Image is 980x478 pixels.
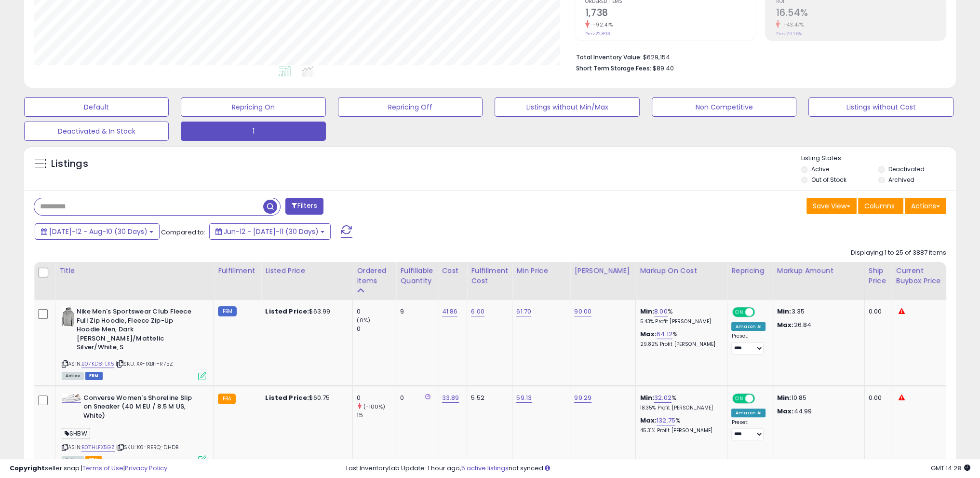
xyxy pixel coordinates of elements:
[654,393,671,403] a: 32.02
[62,307,206,379] div: ASIN:
[734,394,746,402] span: ON
[442,393,459,403] a: 33.89
[10,464,167,473] div: seller snap | |
[888,165,925,173] label: Deactivated
[77,307,194,355] b: Nike Men's Sportswear Club Fleece Full Zip Hoodie, Fleece Zip-Up Hoodie Men, Dark [PERSON_NAME]/M...
[82,464,123,473] a: Terms of Use
[357,316,370,324] small: (0%)
[851,248,946,258] div: Displaying 1 to 25 of 3887 items
[265,307,309,316] b: Listed Price:
[218,394,236,404] small: FBA
[640,416,657,425] b: Max:
[801,154,956,163] p: Listing States:
[574,266,631,276] div: [PERSON_NAME]
[654,307,668,316] a: 8.00
[640,307,720,325] div: %
[442,307,458,316] a: 41.86
[265,393,309,402] b: Listed Price:
[471,307,484,316] a: 6.00
[346,464,970,473] div: Last InventoryLab Update: 1 hour ago, not synced.
[640,427,720,434] p: 45.31% Profit [PERSON_NAME]
[640,341,720,348] p: 29.82% Profit [PERSON_NAME]
[640,405,720,411] p: 18.35% Profit [PERSON_NAME]
[777,307,857,316] p: 3.35
[640,416,720,434] div: %
[442,266,463,276] div: Cost
[652,97,796,117] button: Non Competitive
[471,266,508,286] div: Fulfillment Cost
[357,325,396,333] div: 0
[896,266,946,286] div: Current Buybox Price
[83,394,201,423] b: Converse Women's Shoreline Slip on Sneaker (40 M EU / 8.5 M US, White)
[653,64,674,73] span: $89.40
[125,464,167,473] a: Privacy Policy
[574,393,591,403] a: 99.29
[777,407,857,416] p: 44.99
[731,333,765,355] div: Preset:
[585,7,755,20] h2: 1,738
[640,329,657,339] b: Max:
[516,266,566,276] div: Min Price
[640,393,654,402] b: Min:
[753,394,769,402] span: OFF
[734,308,746,316] span: ON
[357,307,396,316] div: 0
[24,97,169,117] button: Default
[59,266,210,276] div: Title
[731,419,765,441] div: Preset:
[731,266,768,276] div: Repricing
[808,97,953,117] button: Listings without Cost
[471,394,505,402] div: 5.52
[400,394,430,402] div: 0
[905,198,946,214] button: Actions
[657,329,672,339] a: 64.12
[161,228,205,237] span: Compared to:
[81,443,115,451] a: B07HLFX5GZ
[585,31,610,37] small: Prev: 22,893
[806,198,857,214] button: Save View
[811,176,846,184] label: Out of Stock
[811,165,829,173] label: Active
[516,307,531,316] a: 61.70
[35,223,160,240] button: [DATE]-12 - Aug-10 (30 Days)
[265,394,345,402] div: $60.75
[780,21,804,28] small: -43.47%
[731,409,765,417] div: Amazon AI
[116,443,178,451] span: | SKU: K6-RERQ-DHDB
[576,53,642,61] b: Total Inventory Value:
[49,227,148,236] span: [DATE]-12 - Aug-10 (30 Days)
[776,7,946,20] h2: 16.54%
[400,266,433,286] div: Fulfillable Quantity
[777,393,792,402] strong: Min:
[461,464,509,473] a: 5 active listings
[640,330,720,348] div: %
[640,266,723,276] div: Markup on Cost
[576,51,939,62] li: $629,154
[224,227,319,236] span: Jun-12 - [DATE]-11 (30 Days)
[357,394,396,402] div: 0
[218,306,237,316] small: FBM
[265,307,345,316] div: $63.99
[62,428,90,439] span: SHBW
[869,307,885,316] div: 0.00
[181,122,325,141] button: 1
[62,307,74,327] img: 41HDKoEIrlL._SL40_.jpg
[777,320,794,329] strong: Max:
[81,360,114,368] a: B07KD8FLK5
[363,403,386,410] small: (-100%)
[338,97,483,117] button: Repricing Off
[10,464,45,473] strong: Copyright
[51,157,88,171] h5: Listings
[85,372,103,380] span: FBM
[62,372,84,380] span: All listings currently available for purchase on Amazon
[116,360,173,368] span: | SKU: XX-IXBH-R75Z
[888,176,914,184] label: Archived
[869,394,885,402] div: 0.00
[516,393,532,403] a: 59.13
[574,307,591,316] a: 90.00
[731,322,765,331] div: Amazon AI
[776,31,801,37] small: Prev: 29.26%
[777,321,857,329] p: 26.84
[777,407,794,416] strong: Max:
[864,201,895,211] span: Columns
